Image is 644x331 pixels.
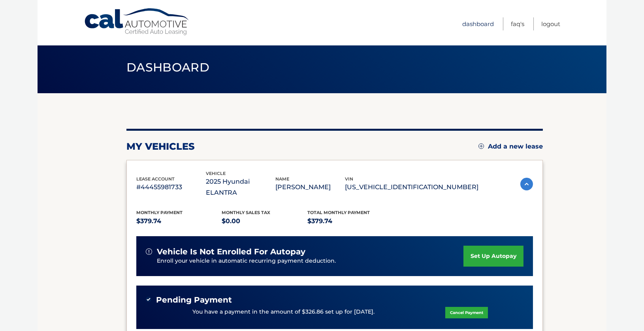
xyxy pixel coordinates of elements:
span: Monthly sales Tax [222,210,271,215]
p: $0.00 [222,216,308,227]
img: add.svg [478,143,484,149]
img: accordion-active.svg [520,178,533,190]
a: Cal Automotive [84,8,190,36]
span: Monthly Payment [136,210,183,215]
a: set up autopay [463,246,523,267]
span: vin [345,176,353,182]
a: Add a new lease [478,143,543,150]
a: Dashboard [462,17,494,30]
span: Total Monthly Payment [307,210,370,215]
a: Logout [541,17,560,30]
h2: my vehicles [126,141,195,152]
a: FAQ's [511,17,524,30]
p: #44455981733 [136,182,206,193]
p: $379.74 [136,216,222,227]
p: [PERSON_NAME] [275,182,345,193]
a: Cancel Payment [445,307,488,318]
span: vehicle [206,171,226,176]
p: Enroll your vehicle in automatic recurring payment deduction. [157,257,463,265]
p: [US_VEHICLE_IDENTIFICATION_NUMBER] [345,182,478,193]
span: lease account [136,176,175,182]
p: 2025 Hyundai ELANTRA [206,176,275,198]
p: You have a payment in the amount of $326.86 set up for [DATE]. [192,308,375,316]
span: name [275,176,289,182]
img: check-green.svg [146,297,151,302]
p: $379.74 [307,216,393,227]
img: alert-white.svg [146,248,152,255]
span: vehicle is not enrolled for autopay [157,247,305,257]
span: Dashboard [126,60,209,75]
span: Pending Payment [156,295,232,305]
